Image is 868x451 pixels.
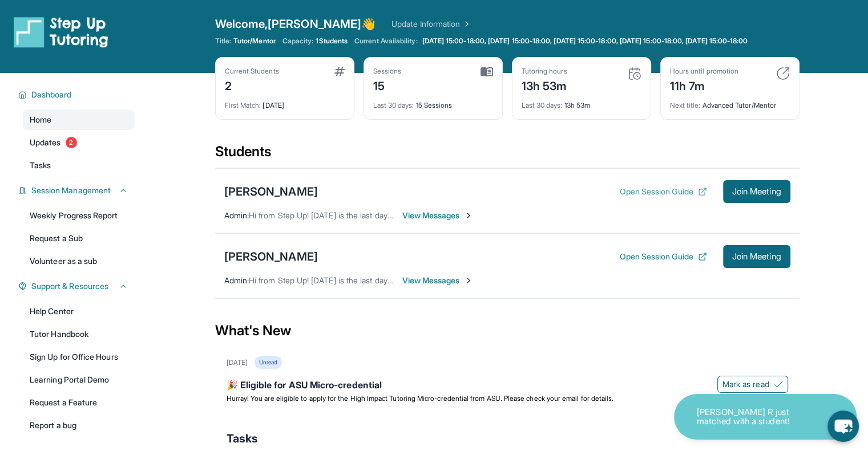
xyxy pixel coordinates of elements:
a: Updates2 [23,132,135,153]
div: 13h 53m [522,94,641,110]
button: Open Session Guide [619,251,706,262]
a: Weekly Progress Report [23,205,135,226]
img: Mark as read [774,380,783,389]
button: Support & Resources [27,281,128,292]
img: Chevron-Right [464,211,473,220]
span: Welcome, [PERSON_NAME] 👋 [215,16,376,32]
div: 11h 7m [670,76,738,94]
div: Current Students [225,67,279,76]
span: First Match : [225,101,261,109]
span: Current Availability: [354,36,417,46]
span: Admin : [224,275,249,285]
a: Request a Feature [23,392,135,413]
span: View Messages [402,275,474,286]
a: Report a bug [23,415,135,436]
div: 🎉 Eligible for ASU Micro-credential [227,378,788,394]
a: Request a Sub [23,228,135,249]
a: [DATE] 15:00-18:00, [DATE] 15:00-18:00, [DATE] 15:00-18:00, [DATE] 15:00-18:00, [DATE] 15:00-18:00 [420,36,750,46]
button: Join Meeting [723,180,790,203]
div: [DATE] [225,94,345,110]
a: Volunteer as a sub [23,251,135,271]
img: Chevron-Right [464,276,473,285]
div: Hours until promotion [670,67,738,76]
span: 2 [66,137,77,148]
button: Mark as read [717,376,788,393]
button: Session Management [27,185,128,196]
div: Unread [255,356,282,369]
div: Students [215,143,800,168]
div: 15 [373,76,402,94]
img: card [776,67,790,80]
a: Help Center [23,301,135,322]
button: Dashboard [27,89,128,100]
div: 15 Sessions [373,94,493,110]
div: Advanced Tutor/Mentor [670,94,790,110]
span: Support & Resources [31,281,108,292]
img: card [481,67,493,77]
span: Tasks [227,430,258,446]
a: Sign Up for Office Hours [23,347,135,367]
span: [DATE] 15:00-18:00, [DATE] 15:00-18:00, [DATE] 15:00-18:00, [DATE] 15:00-18:00, [DATE] 15:00-18:00 [422,36,748,46]
span: Capacity: [282,36,314,46]
span: Title: [215,36,231,46]
span: Join Meeting [732,188,781,195]
span: Last 30 days : [373,101,414,109]
img: card [628,67,641,80]
a: Home [23,109,135,130]
p: [PERSON_NAME] R just matched with a student! [697,408,811,426]
span: Home [30,114,51,125]
div: 13h 53m [522,76,567,94]
img: card [334,67,345,76]
span: Last 30 days : [522,101,563,109]
span: Next title : [670,101,701,109]
div: [PERSON_NAME] [224,249,318,265]
a: Tutor Handbook [23,324,135,344]
span: 1 Students [316,36,348,46]
img: logo [14,16,108,48]
span: View Messages [402,210,474,221]
button: Open Session Guide [619,186,706,197]
span: Hurray! You are eligible to apply for the High Impact Tutoring Micro-credential from ASU. Please ... [227,394,614,403]
span: Dashboard [31,89,72,100]
a: Tasks [23,155,135,176]
span: Admin : [224,210,249,220]
div: What's New [215,306,800,356]
span: Tasks [30,160,51,171]
div: Sessions [373,67,402,76]
span: Mark as read [722,379,769,390]
img: Chevron Right [460,18,471,30]
div: [PERSON_NAME] [224,184,318,200]
div: 2 [225,76,279,94]
span: Session Management [31,185,111,196]
a: Learning Portal Demo [23,369,135,390]
span: Tutor/Mentor [233,36,276,46]
a: Update Information [391,18,471,30]
div: Tutoring hours [522,67,567,76]
button: Join Meeting [723,245,790,268]
span: Join Meeting [732,253,781,260]
div: [DATE] [227,358,248,367]
button: chat-button [827,411,859,442]
span: Updates [30,137,61,148]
